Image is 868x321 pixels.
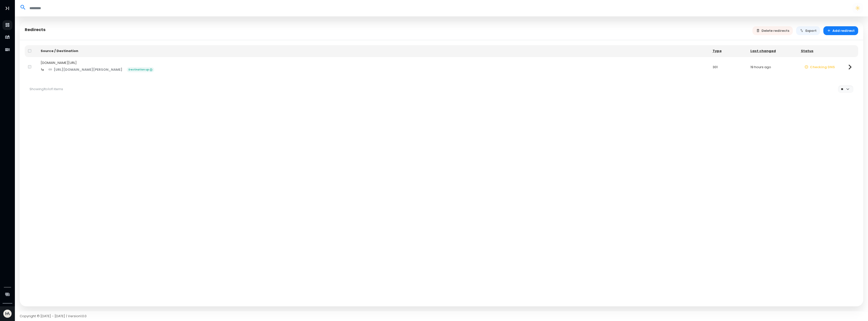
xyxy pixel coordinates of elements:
[3,310,12,318] img: Avatar
[41,60,706,65] div: [DOMAIN_NAME][URL]
[20,314,87,318] span: Copyright © [DATE] - [DATE] | Version 1.0.0
[747,57,798,77] td: 19 hours ago
[801,63,839,71] button: Checking DNS
[823,26,858,35] button: Add redirect
[45,65,126,74] a: [URL][DOMAIN_NAME][PERSON_NAME]
[127,67,154,72] span: Destination up
[37,45,709,57] th: Source / Destination
[709,45,747,57] th: Type
[30,87,63,91] span: Showing 1 to 1 of 1 items
[838,85,853,93] select: Per
[3,4,12,13] button: Toggle Aside
[798,45,842,57] th: Status
[747,45,798,57] th: Last changed
[709,57,747,77] td: 301
[25,27,46,32] h5: Redirects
